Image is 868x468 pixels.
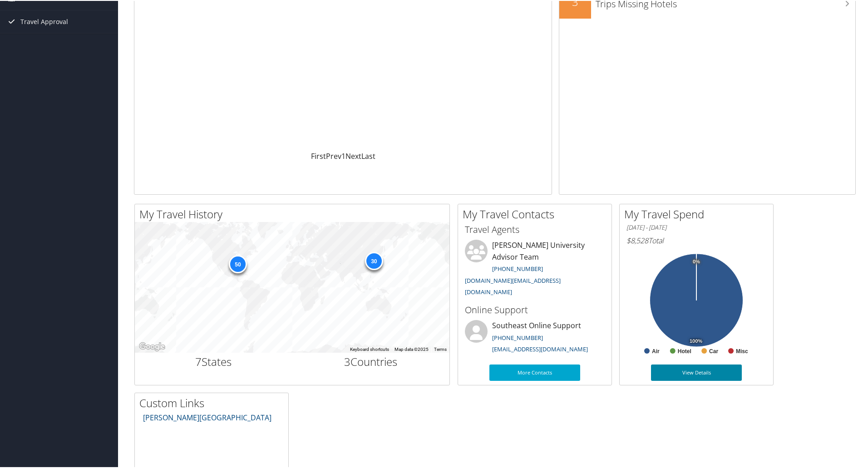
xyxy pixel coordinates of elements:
span: 3 [344,353,350,368]
a: Prev [326,150,341,160]
h6: [DATE] - [DATE] [626,222,766,231]
a: Terms (opens in new tab) [434,346,447,351]
h3: Online Support [465,303,605,315]
h2: My Travel Spend [624,206,773,221]
h2: Countries [299,353,443,369]
li: Southeast Online Support [460,319,609,356]
text: Hotel [678,347,691,354]
a: First [311,150,326,160]
a: [DOMAIN_NAME][EMAIL_ADDRESS][DOMAIN_NAME] [465,276,561,296]
a: Next [345,150,361,160]
a: [EMAIL_ADDRESS][DOMAIN_NAME] [492,344,588,352]
tspan: 0% [693,258,700,264]
span: Travel Approval [20,10,68,32]
span: $8,528 [626,235,648,245]
h2: My Travel Contacts [463,206,612,221]
span: 7 [195,353,202,368]
a: [PHONE_NUMBER] [492,264,543,272]
a: [PHONE_NUMBER] [492,333,543,341]
h2: States [142,353,286,369]
span: Map data ©2025 [395,346,429,351]
a: View Details [651,364,742,380]
a: [PERSON_NAME][GEOGRAPHIC_DATA] [143,412,271,422]
div: 30 [365,251,383,269]
text: Misc [736,347,748,354]
li: [PERSON_NAME] University Advisor Team [460,239,609,299]
h2: Custom Links [139,394,288,410]
div: 50 [228,254,247,272]
h2: My Travel History [139,206,449,221]
a: More Contacts [489,364,580,380]
a: Last [361,150,375,160]
button: Keyboard shortcuts [350,345,389,352]
text: Car [709,347,718,354]
tspan: 100% [690,338,702,343]
h6: Total [626,235,766,245]
text: Air [652,347,660,354]
h3: Travel Agents [465,222,605,235]
img: Google [137,340,167,352]
a: Open this area in Google Maps (opens a new window) [137,340,167,352]
a: 1 [341,150,345,160]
